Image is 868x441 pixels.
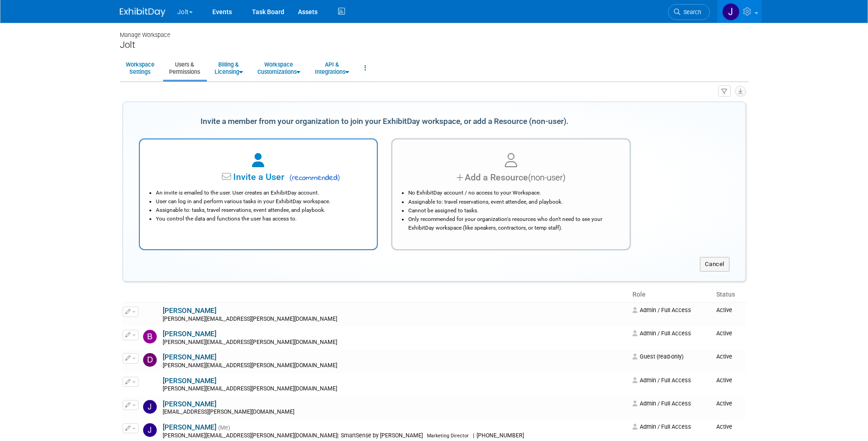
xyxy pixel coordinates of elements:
[632,423,691,430] span: Admin / Full Access
[632,377,691,384] span: Admin / Full Access
[632,353,683,360] span: Guest (read-only)
[156,215,366,223] li: You control the data and functions the user has access to.
[163,409,627,416] div: [EMAIL_ADDRESS][PERSON_NAME][DOMAIN_NAME]
[163,339,627,346] div: [PERSON_NAME][EMAIL_ADDRESS][PERSON_NAME][DOMAIN_NAME]
[632,400,691,407] span: Admin / Full Access
[143,423,157,437] img: Jeff Eltringham
[716,423,732,430] span: Active
[252,57,306,79] a: WorkspaceCustomizations
[716,377,732,384] span: Active
[163,57,206,79] a: Users &Permissions
[143,400,157,414] img: JayneAnn Copeland
[716,353,732,360] span: Active
[408,215,618,232] li: Only recommended for your organization's resources who don't need to see your ExhibitDay workspac...
[143,307,157,320] img: Aaron Webster
[339,432,426,439] span: SmartSense by [PERSON_NAME]
[209,57,249,79] a: Billing &Licensing
[680,9,701,15] span: Search
[143,353,157,367] img: David Doty
[156,197,366,206] li: User can log in and perform various tasks in your ExhibitDay workspace.
[289,173,292,182] span: (
[156,189,366,197] li: An invite is emailed to the user. User creates an ExhibitDay account.
[716,307,732,313] span: Active
[668,4,710,20] a: Search
[163,400,216,408] a: [PERSON_NAME]
[156,206,366,215] li: Assignable to: tasks, travel reservations, event attendee, and playbook.
[713,287,745,303] th: Status
[632,330,691,337] span: Admin / Full Access
[474,432,527,439] span: [PHONE_NUMBER]
[632,307,691,313] span: Admin / Full Access
[163,307,216,315] a: [PERSON_NAME]
[163,432,627,440] div: [PERSON_NAME][EMAIL_ADDRESS][PERSON_NAME][DOMAIN_NAME]
[338,173,340,182] span: )
[120,8,165,17] img: ExhibitDay
[163,316,627,323] div: [PERSON_NAME][EMAIL_ADDRESS][PERSON_NAME][DOMAIN_NAME]
[427,433,469,439] span: Marketing Director
[163,385,627,393] div: [PERSON_NAME][EMAIL_ADDRESS][PERSON_NAME][DOMAIN_NAME]
[218,425,230,431] span: (Me)
[163,330,216,338] a: [PERSON_NAME]
[163,377,216,385] a: [PERSON_NAME]
[473,432,474,439] span: |
[163,353,216,361] a: [PERSON_NAME]
[120,23,749,39] div: Manage Workspace
[139,112,631,132] div: Invite a member from your organization to join your ExhibitDay workspace, or add a Resource (non-...
[163,362,627,369] div: [PERSON_NAME][EMAIL_ADDRESS][PERSON_NAME][DOMAIN_NAME]
[287,173,340,184] span: recommended
[120,39,749,51] div: Jolt
[722,3,740,21] img: Jeff Eltringham
[716,400,732,407] span: Active
[143,377,157,390] img: Eric Neilsen
[143,330,157,344] img: Brooke Valderrama
[716,330,732,337] span: Active
[404,171,618,184] div: Add a Resource
[176,172,284,182] span: Invite a User
[309,57,355,79] a: API &Integrations
[408,198,618,206] li: Assignable to: travel reservations, event attendee, and playbook.
[408,189,618,197] li: No ExhibitDay account / no access to your Workspace.
[700,257,729,272] button: Cancel
[408,206,618,215] li: Cannot be assigned to tasks.
[337,432,339,439] span: |
[629,287,713,303] th: Role
[528,173,565,183] span: (non-user)
[120,57,160,79] a: WorkspaceSettings
[163,423,216,431] a: [PERSON_NAME]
